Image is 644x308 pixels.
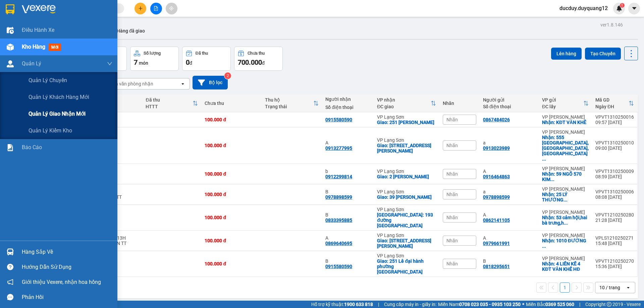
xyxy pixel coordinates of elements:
[130,47,179,71] button: Số lượng7món
[551,48,582,60] button: Lên hàng
[542,209,589,215] div: VP [PERSON_NAME]
[595,169,634,174] div: VPVT1310250009
[224,72,231,79] sup: 2
[377,207,436,212] div: VP Lạng Sơn
[483,174,510,179] div: 0916464863
[169,6,174,11] span: aim
[205,143,258,148] div: 100.000 đ
[522,303,524,306] span: ⚪️
[483,212,535,218] div: A
[205,192,258,197] div: 100.000 đ
[483,241,510,246] div: 0979661991
[542,186,589,192] div: VP [PERSON_NAME]
[325,174,352,179] div: 0912299814
[22,59,41,68] span: Quản Lý
[193,76,228,89] button: Bộ lọc
[377,212,436,228] div: Giao: 193 đường bắc sơn lạng sơn
[182,47,231,71] button: Đã thu0đ
[607,302,611,307] span: copyright
[22,44,45,50] span: Kho hàng
[579,301,580,308] span: |
[554,4,613,12] span: ducduy.duyquang12
[374,95,439,112] th: Toggle SortBy
[7,264,13,270] span: question-circle
[49,44,61,51] span: mới
[542,135,589,162] div: Nhận: 555 THỤY KHUÊ,TÂY HỒ,HÀ NỘI
[483,235,535,241] div: A
[542,129,589,135] div: VP [PERSON_NAME]
[377,233,436,238] div: VP Lạng Sơn
[377,194,436,200] div: Giao: 39 LÊ LỢI
[483,189,535,194] div: a
[595,258,634,264] div: VPVT1210250270
[7,294,13,300] span: message
[205,101,258,106] div: Chưa thu
[600,21,623,28] div: ver 1.8.146
[595,241,634,246] div: 15:48 [DATE]
[542,215,589,226] div: Nhận: 53 cảm hội,hai bà trưng,hà nội
[205,261,258,266] div: 100.000 đ
[325,212,370,218] div: B
[248,51,265,56] div: Chưa thu
[483,117,510,122] div: 0867484026
[599,284,620,291] div: 10 / trang
[542,171,589,182] div: Nhận: 59 NGÕ 570 KIM GIANG,THANH TRÌ,HÀ NỘI
[595,140,634,145] div: VPVT1310250010
[265,97,313,103] div: Thu hộ
[446,261,458,266] span: Nhãn
[325,241,352,246] div: 0869640695
[146,104,193,109] div: HTTT
[7,144,14,151] img: solution-icon
[628,3,640,14] button: caret-down
[483,194,510,200] div: 0978898599
[377,120,436,125] div: Giao: 251 LÊ ĐẠI HÀNH
[595,114,634,120] div: VPVT1310250016
[150,3,162,14] button: file-add
[595,97,629,103] div: Mã GD
[595,235,634,241] div: VPLS1210250271
[483,140,535,145] div: a
[542,192,589,202] div: Nhận: 25 LÝ THƯỜNG KIỆT,hoàn kiếm,hà nội
[377,174,436,179] div: Giao: 2 hùng vương
[325,218,352,223] div: 0833395885
[542,156,546,162] span: ...
[344,302,373,307] strong: 1900 633 818
[205,117,258,122] div: 100.000 đ
[539,95,592,112] th: Toggle SortBy
[234,47,283,71] button: Chưa thu700.000đ
[483,104,535,109] div: Số điện thoại
[446,215,458,220] span: Nhãn
[262,60,265,66] span: đ
[377,169,436,174] div: VP Lạng Sơn
[265,104,313,109] div: Trạng thái
[144,51,161,56] div: Số lượng
[325,258,370,264] div: B
[166,3,177,14] button: aim
[22,292,112,302] div: Phản hồi
[446,117,458,122] span: Nhãn
[626,285,631,290] svg: open
[180,81,185,86] svg: open
[6,4,14,14] img: logo-vxr
[542,261,589,272] div: Nhận: 4 LIỀN KỀ 4 KĐT VĂN KHÊ HĐ
[542,243,546,249] span: ...
[483,258,535,264] div: B
[459,302,521,307] strong: 0708 023 035 - 0935 103 250
[542,120,589,125] div: Nhận: KĐT VĂN KHÊ
[22,26,54,34] span: Điều hành xe
[107,61,112,66] span: down
[377,253,436,258] div: VP Lạng Sơn
[29,126,72,135] span: Quản lý kiểm kho
[22,262,112,272] div: Hướng dẫn sử dụng
[550,177,554,182] span: ...
[446,171,458,177] span: Nhãn
[29,93,89,101] span: Quản lý khách hàng mới
[542,238,589,249] div: Nhận: 1010 ĐƯỜNG LÁNG,đống đa,hà nội
[325,235,370,241] div: A
[378,301,379,308] span: |
[22,247,112,257] div: Hàng sắp về
[154,6,158,11] span: file-add
[22,143,42,151] span: Báo cáo
[325,264,352,269] div: 0915580590
[377,97,431,103] div: VP nhận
